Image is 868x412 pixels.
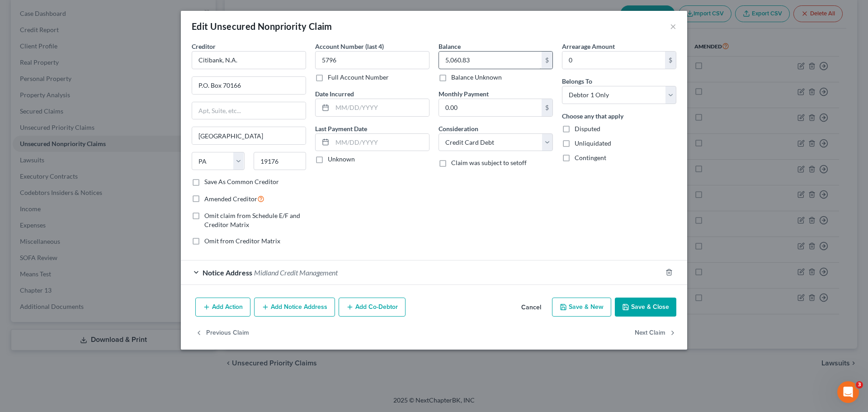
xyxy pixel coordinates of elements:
iframe: Intercom live chat [837,381,859,403]
button: Next Claim [635,324,676,343]
input: 0.00 [562,52,665,69]
span: Claim was subject to setoff [451,159,527,166]
div: Edit Unsecured Nonpriority Claim [192,20,332,33]
label: Last Payment Date [315,124,367,133]
button: Add Notice Address [254,298,335,317]
span: Belongs To [562,77,592,85]
span: Omit from Creditor Matrix [204,237,280,245]
label: Balance [439,42,461,51]
input: XXXX [315,51,429,69]
span: Disputed [575,125,600,133]
button: × [670,21,676,32]
span: Creditor [192,43,216,50]
button: Add Co-Debtor [339,298,406,317]
label: Save As Common Creditor [204,177,279,186]
span: 3 [856,381,863,388]
label: Unknown [328,155,355,164]
label: Full Account Number [328,73,389,82]
label: Monthly Payment [439,89,489,99]
input: 0.00 [439,99,542,116]
button: Cancel [514,298,548,317]
span: Omit claim from Schedule E/F and Creditor Matrix [204,212,300,228]
button: Previous Claim [195,324,249,343]
span: Midland Credit Management [254,268,338,277]
span: Contingent [575,154,606,161]
input: Apt, Suite, etc... [192,102,306,119]
input: Enter address... [192,77,306,94]
input: 0.00 [439,52,542,69]
label: Date Incurred [315,89,354,99]
div: $ [542,52,552,69]
span: Notice Address [203,268,252,277]
button: Save & New [552,298,611,317]
label: Account Number (last 4) [315,42,384,51]
div: $ [542,99,552,116]
input: Enter zip... [254,152,307,170]
input: MM/DD/YYYY [332,134,429,151]
button: Add Action [195,298,250,317]
span: Unliquidated [575,139,611,147]
input: MM/DD/YYYY [332,99,429,116]
input: Enter city... [192,127,306,144]
label: Choose any that apply [562,111,623,121]
button: Save & Close [615,298,676,317]
span: Amended Creditor [204,195,257,203]
div: $ [665,52,676,69]
input: Search creditor by name... [192,51,306,69]
label: Consideration [439,124,478,133]
label: Balance Unknown [451,73,502,82]
label: Arrearage Amount [562,42,615,51]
